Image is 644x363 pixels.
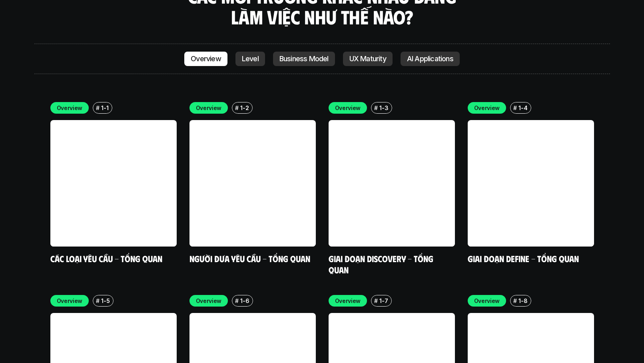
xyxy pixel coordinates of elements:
[279,55,329,63] p: Business Model
[513,298,517,304] h6: #
[242,55,259,63] p: Level
[349,55,386,63] p: UX Maturity
[335,297,361,305] p: Overview
[101,297,110,305] p: 1-5
[474,297,500,305] p: Overview
[240,104,249,112] p: 1-2
[518,104,527,112] p: 1-4
[401,52,460,66] a: AI Applications
[235,105,239,111] h6: #
[518,297,527,305] p: 1-8
[101,104,108,112] p: 1-1
[235,298,239,304] h6: #
[57,297,83,305] p: Overview
[407,55,453,63] p: AI Applications
[50,253,162,264] a: Các loại yêu cầu - Tổng quan
[189,253,310,264] a: Người đưa yêu cầu - Tổng quan
[235,52,265,66] a: Level
[329,253,435,275] a: Giai đoạn Discovery - Tổng quan
[374,105,378,111] h6: #
[468,253,579,264] a: Giai đoạn Define - Tổng quan
[273,52,335,66] a: Business Model
[379,104,388,112] p: 1-3
[96,105,100,111] h6: #
[184,52,227,66] a: Overview
[240,297,249,305] p: 1-6
[191,55,221,63] p: Overview
[335,104,361,112] p: Overview
[196,297,222,305] p: Overview
[343,52,393,66] a: UX Maturity
[57,104,83,112] p: Overview
[379,297,388,305] p: 1-7
[374,298,378,304] h6: #
[96,298,100,304] h6: #
[513,105,517,111] h6: #
[474,104,500,112] p: Overview
[196,104,222,112] p: Overview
